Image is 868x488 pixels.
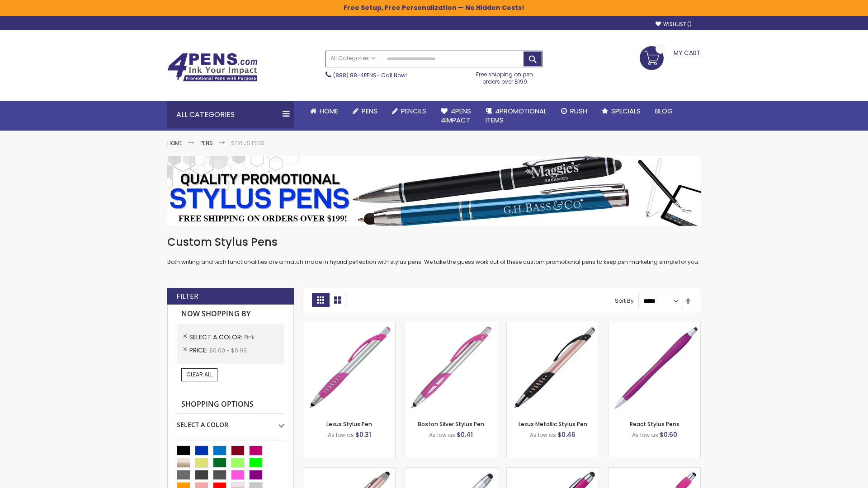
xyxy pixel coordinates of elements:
[405,467,497,475] a: Silver Cool Grip Stylus Pen-Pink
[328,431,354,439] span: As low as
[655,106,673,116] span: Blog
[457,430,473,439] span: $0.41
[530,431,556,439] span: As low as
[186,371,212,378] span: Clear All
[405,322,497,414] img: Boston Silver Stylus Pen-Pink
[303,322,395,329] a: Lexus Stylus Pen-Pink
[333,71,407,79] span: - Call Now!
[362,106,377,116] span: Pens
[320,106,338,116] span: Home
[405,322,497,329] a: Boston Silver Stylus Pen-Pink
[609,322,700,414] img: React Stylus Pens-Pink
[345,101,385,121] a: Pens
[200,139,213,147] a: Pens
[554,101,594,121] a: Rush
[167,235,701,266] div: Both writing and tech functionalities are a match made in hybrid perfection with stylus pens. We ...
[507,322,599,329] a: Lexus Metallic Stylus Pen-Pink
[486,106,547,125] span: 4PROMOTIONAL ITEMS
[303,101,345,121] a: Home
[418,420,484,428] a: Boston Silver Stylus Pen
[312,293,329,307] strong: Grid
[594,101,648,121] a: Specials
[303,322,395,414] img: Lexus Stylus Pen-Pink
[181,368,217,381] a: Clear All
[609,467,700,475] a: Pearl Element Stylus Pens-Pink
[615,297,634,305] label: Sort By
[648,101,680,121] a: Blog
[630,420,679,428] a: React Stylus Pens
[167,235,701,249] h1: Custom Stylus Pens
[303,467,395,475] a: Lory Metallic Stylus Pen-Pink
[570,106,587,116] span: Rush
[507,467,599,475] a: Metallic Cool Grip Stylus Pen-Pink
[660,430,677,439] span: $0.60
[385,101,434,121] a: Pencils
[189,333,244,342] span: Select A Color
[167,53,258,82] img: 4Pens Custom Pens and Promotional Products
[167,156,701,226] img: Stylus Pens
[355,430,371,439] span: $0.31
[434,101,478,131] a: 4Pens4impact
[467,67,543,85] div: Free shipping on pen orders over $199
[167,139,182,147] a: Home
[557,430,576,439] span: $0.46
[176,291,198,301] strong: Filter
[177,305,284,324] strong: Now Shopping by
[519,420,587,428] a: Lexus Metallic Stylus Pen
[429,431,455,439] span: As low as
[209,347,247,354] span: $0.00 - $0.99
[441,106,471,125] span: 4Pens 4impact
[326,51,380,66] a: All Categories
[189,346,209,355] span: Price
[330,55,376,62] span: All Categories
[656,21,692,28] a: Wishlist
[326,420,372,428] a: Lexus Stylus Pen
[507,322,599,414] img: Lexus Metallic Stylus Pen-Pink
[611,106,641,116] span: Specials
[333,71,377,79] a: (888) 88-4PENS
[177,395,284,414] strong: Shopping Options
[609,322,700,329] a: React Stylus Pens-Pink
[401,106,426,116] span: Pencils
[231,139,264,147] strong: Stylus Pens
[177,414,284,429] div: Select A Color
[244,333,255,341] span: Pink
[167,101,294,128] div: All Categories
[478,101,554,131] a: 4PROMOTIONALITEMS
[632,431,658,439] span: As low as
